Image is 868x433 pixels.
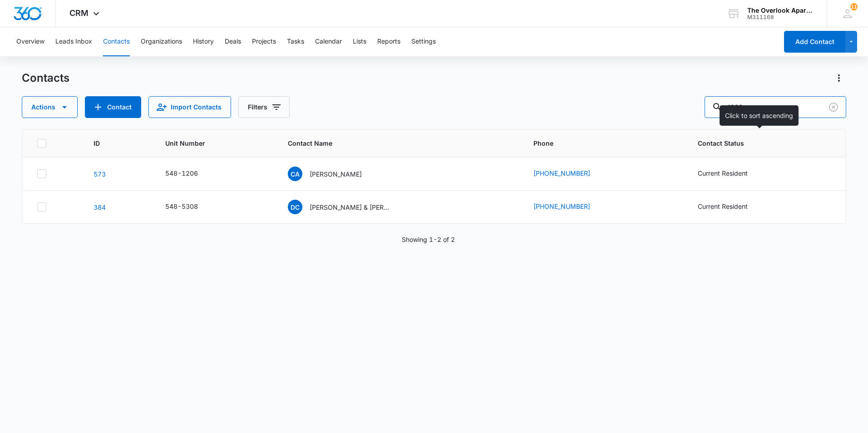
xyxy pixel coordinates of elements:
button: Actions [832,71,846,85]
button: Projects [252,27,276,56]
a: [PHONE_NUMBER] [533,168,590,178]
div: Click to sort ascending [720,105,799,126]
button: Leads Inbox [55,27,92,56]
button: Contacts [103,27,130,56]
p: [PERSON_NAME] & [PERSON_NAME] [310,202,391,212]
button: History [193,27,214,56]
button: Import Contacts [148,96,231,118]
div: Phone - (970) 690-6135 - Select to Edit Field [533,168,607,179]
button: Filters [238,96,290,118]
div: notifications count [850,3,858,10]
div: Current Resident [698,168,748,178]
div: Contact Status - Current Resident - Select to Edit Field [698,168,764,179]
span: DC [288,200,302,214]
button: Add Contact [784,31,845,53]
button: Organizations [141,27,182,56]
span: CRM [69,8,89,18]
div: Contact Name - Cecilia Aragones De Pastrana - Select to Edit Field [288,167,378,181]
h1: Contacts [22,71,69,85]
a: [PHONE_NUMBER] [533,202,590,211]
button: Settings [411,27,436,56]
button: Add Contact [85,96,141,118]
button: Lists [353,27,366,56]
button: Calendar [315,27,342,56]
button: Actions [22,96,78,118]
button: Overview [16,27,44,56]
div: 548-5308 [165,202,198,211]
div: Current Resident [698,202,748,211]
span: 11 [850,3,858,10]
button: Clear [826,100,841,114]
button: Deals [225,27,241,56]
button: Reports [377,27,400,56]
a: Navigate to contact details page for Desiree Coreen Miller & Andrew L. Jensen [94,203,106,211]
div: account id [747,14,814,20]
button: Tasks [287,27,304,56]
p: [PERSON_NAME] [310,169,362,179]
div: Unit Number - 548-5308 - Select to Edit Field [165,202,214,212]
p: Showing 1-2 of 2 [402,235,455,244]
span: CA [288,167,302,181]
div: Phone - (970) 616-2588 - Select to Edit Field [533,202,607,212]
span: Phone [533,138,663,148]
div: Contact Status - Current Resident - Select to Edit Field [698,202,764,212]
span: Unit Number [165,138,266,148]
a: Navigate to contact details page for Cecilia Aragones De Pastrana [94,170,106,178]
span: ID [94,138,130,148]
span: Contact Status [698,138,818,148]
div: Unit Number - 548-1206 - Select to Edit Field [165,168,214,179]
div: 548-1206 [165,168,198,178]
input: Search Contacts [705,96,846,118]
div: Contact Name - Desiree Coreen Miller & Andrew L. Jensen - Select to Edit Field [288,200,408,214]
span: Contact Name [288,138,498,148]
div: account name [747,7,814,14]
